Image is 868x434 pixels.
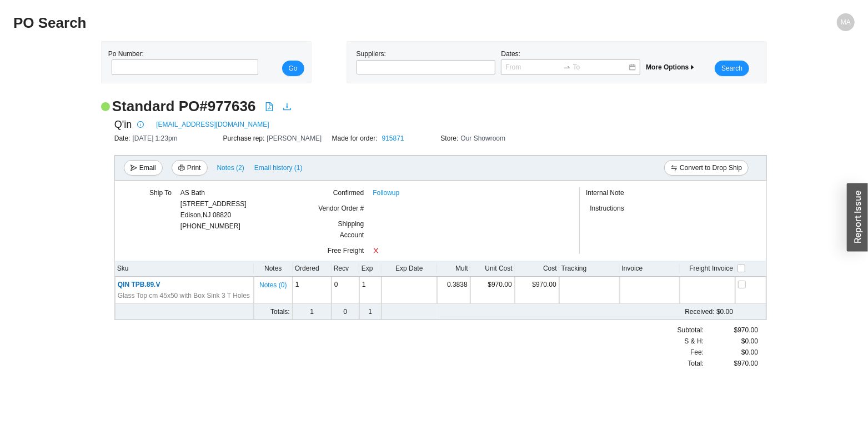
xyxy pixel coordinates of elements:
[338,220,364,239] span: Shipping Account
[498,48,643,76] div: Dates:
[114,116,132,133] span: Q'in
[114,134,133,142] span: Date:
[685,336,704,347] span: S & H:
[664,160,749,176] button: swapConvert to Drop Ship
[620,261,680,277] th: Invoice
[178,164,185,172] span: printer
[359,261,382,277] th: Exp
[328,247,364,255] span: Free Freight
[515,277,559,304] td: $970.00
[678,325,704,336] span: Subtotal:
[254,261,293,277] th: Notes
[437,304,735,320] td: $0.00
[118,290,250,301] span: Glass Top cm 45x50 with Box Sink 3 T Holes
[259,279,287,287] button: Notes (0)
[180,187,247,221] div: AS Bath [STREET_ADDRESS] Edison , NJ 08820
[180,187,247,232] div: [PHONE_NUMBER]
[172,160,208,176] button: printerPrint
[156,119,269,130] a: [EMAIL_ADDRESS][DOMAIN_NAME]
[293,277,332,304] td: 1
[680,261,735,277] th: Freight Invoice
[293,304,332,320] td: 1
[283,102,292,111] span: download
[217,162,244,173] span: Notes ( 2 )
[841,13,851,31] span: MA
[139,162,156,173] span: Email
[118,281,160,288] span: QIN TPB.89.V
[265,102,274,113] a: file-pdf
[267,134,322,142] span: [PERSON_NAME]
[289,63,298,74] span: Go
[108,48,255,76] div: Po Number:
[187,162,201,173] span: Print
[332,261,359,277] th: Recv
[559,261,620,277] th: Tracking
[134,121,147,128] span: info-circle
[270,308,290,316] span: Totals:
[689,64,696,71] span: caret-right
[217,162,245,169] button: Notes (2)
[117,263,252,274] div: Sku
[382,261,437,277] th: Exp Date
[515,261,559,277] th: Cost
[382,134,404,142] a: 915871
[132,117,147,132] button: info-circle
[254,162,303,173] span: Email history (1)
[282,61,304,76] button: Go
[293,261,332,277] th: Ordered
[688,358,704,369] span: Total:
[283,102,292,113] a: download
[671,164,678,172] span: swap
[586,189,624,197] span: Internal Note
[505,62,560,73] input: From
[332,277,359,304] td: 0
[149,189,172,197] span: Ship To
[373,247,379,254] span: close
[354,48,499,76] div: Suppliers:
[373,187,399,198] a: Followup
[646,63,695,71] span: More Options
[470,261,515,277] th: Unit Cost
[223,134,267,142] span: Purchase rep:
[332,134,380,142] span: Made for order:
[359,277,382,304] td: 1
[741,347,758,358] span: $0.00
[359,304,382,320] td: 1
[721,63,742,74] span: Search
[265,102,274,111] span: file-pdf
[704,325,758,336] div: $970.00
[332,304,359,320] td: 0
[437,261,470,277] th: Mult
[333,189,364,197] span: Confirmed
[573,62,628,73] input: To
[590,204,624,212] span: Instructions
[440,134,460,142] span: Store:
[461,134,506,142] span: Our Showroom
[563,63,571,71] span: swap-right
[690,347,704,358] span: Fee :
[470,277,515,304] td: $970.00
[685,308,714,316] span: Received:
[680,162,742,173] span: Convert to Drop Ship
[112,97,256,116] h2: Standard PO # 977636
[124,160,163,176] button: sendEmail
[318,204,364,212] span: Vendor Order #
[259,280,287,291] span: Notes ( 0 )
[715,61,749,76] button: Search
[13,13,644,33] h2: PO Search
[704,336,758,347] div: $0.00
[437,277,470,304] td: 0.3838
[131,164,137,172] span: send
[563,63,571,71] span: to
[254,160,303,176] button: Email history (1)
[133,134,178,142] span: [DATE] 1:23pm
[704,358,758,369] div: $970.00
